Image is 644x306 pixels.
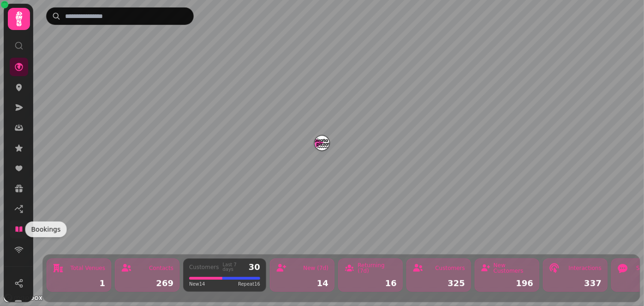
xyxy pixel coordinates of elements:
div: 30 [249,263,260,271]
div: 196 [481,279,533,288]
div: Total Venues [71,265,105,271]
div: Bookings [25,222,67,237]
div: Interactions [569,265,602,271]
div: Customers [435,265,465,271]
div: New (7d) [303,265,328,271]
div: Contacts [149,265,173,271]
div: Last 7 days [223,263,245,272]
div: Customers [189,264,219,270]
div: 1 [53,279,105,288]
div: 337 [549,279,602,288]
div: 269 [121,279,173,288]
div: 16 [344,279,397,288]
div: Map marker [315,136,329,153]
div: 14 [276,279,328,288]
div: 325 [412,279,465,288]
button: Il Pirata Pizzata [315,136,329,150]
div: New Customers [494,263,533,274]
a: Mapbox logo [3,293,43,303]
div: Returning (7d) [358,263,397,274]
span: Repeat 16 [238,281,260,288]
span: New 14 [189,281,205,288]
